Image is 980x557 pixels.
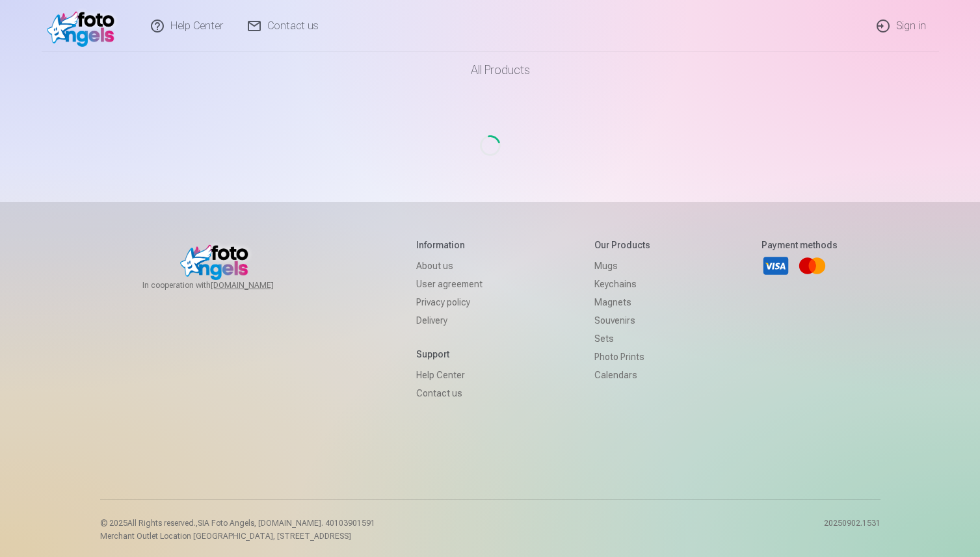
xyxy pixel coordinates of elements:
p: © 2025 All Rights reserved. , [100,518,375,528]
p: Merchant Outlet Location [GEOGRAPHIC_DATA], [STREET_ADDRESS] [100,531,375,541]
a: About us [416,257,483,275]
a: Calendars [594,366,650,384]
a: Help Center [416,366,483,384]
a: Mastercard [798,252,827,280]
a: Privacy policy [416,293,483,311]
h5: Payment methods [761,239,838,252]
a: Mugs [594,257,650,275]
a: Delivery [416,311,483,330]
a: Contact us [416,384,483,402]
a: User agreement [416,275,483,293]
a: Sets [594,330,650,348]
span: SIA Foto Angels, [DOMAIN_NAME]. 40103901591 [198,519,375,528]
a: Photo prints [594,348,650,366]
p: 20250902.1531 [824,518,881,541]
a: Magnets [594,293,650,311]
a: Keychains [594,275,650,293]
img: /fa1 [47,5,122,47]
h5: Information [416,239,483,252]
span: In cooperation with [142,280,305,291]
a: [DOMAIN_NAME] [211,280,305,291]
h5: Our products [594,239,650,252]
h5: Support [416,348,483,361]
a: Souvenirs [594,311,650,330]
a: Visa [761,252,790,280]
a: All products [434,52,546,88]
